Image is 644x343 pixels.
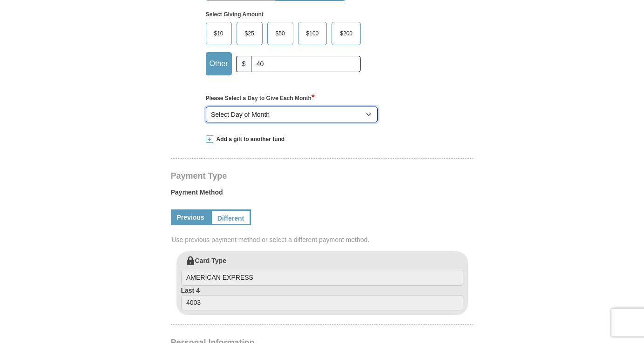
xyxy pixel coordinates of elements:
[181,286,463,311] label: Last 4
[171,172,474,180] h4: Payment Type
[171,188,474,202] label: Payment Method
[271,27,290,40] span: $50
[302,27,324,40] span: $100
[236,56,252,72] span: $
[335,27,357,40] span: $200
[206,53,231,75] label: Other
[181,270,463,286] input: Card Type
[206,95,315,101] strong: Please Select a Day to Give Each Month
[206,11,264,18] strong: Select Giving Amount
[171,209,210,225] a: Previous
[181,295,463,311] input: Last 4
[210,209,251,225] a: Different
[213,135,285,143] span: Add a gift to another fund
[181,256,463,286] label: Card Type
[210,27,228,40] span: $10
[251,56,361,72] input: Other Amount
[172,235,475,244] span: Use previous payment method or select a different payment method.
[240,27,259,40] span: $25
